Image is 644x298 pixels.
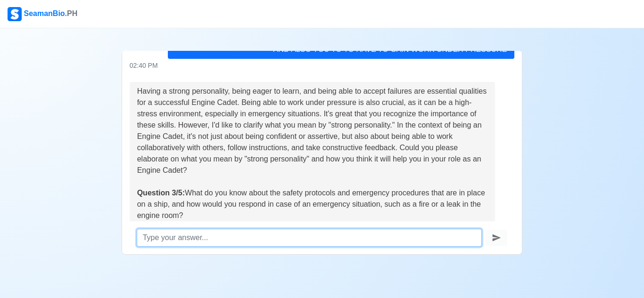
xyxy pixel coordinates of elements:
[65,9,78,17] span: .PH
[8,7,77,21] div: SeamanBio
[130,61,515,71] div: 02:40 PM
[137,189,185,197] strong: Question 3/5:
[137,86,488,221] div: Having a strong personality, being eager to learn, and being able to accept failures are essentia...
[8,7,22,21] img: Logo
